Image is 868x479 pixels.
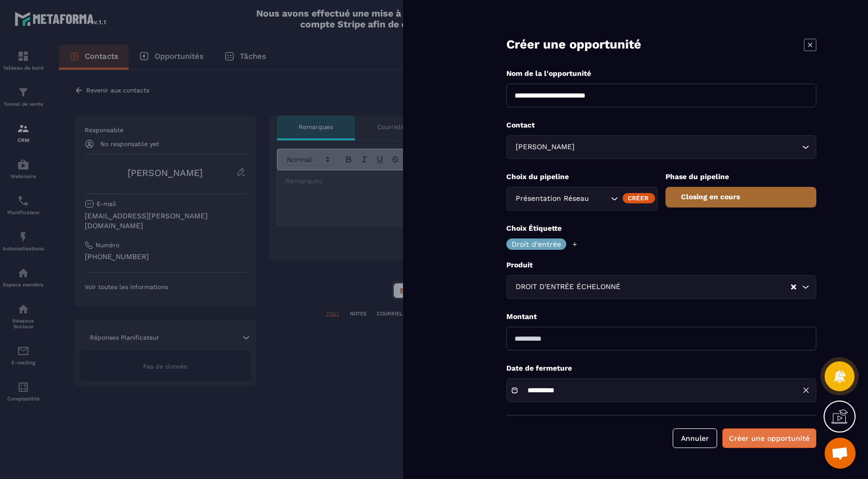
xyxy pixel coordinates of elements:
[506,36,641,53] p: Créer une opportunité
[722,428,816,448] button: Créer une opportunité
[506,363,816,373] p: Date de fermeture
[825,438,856,469] a: Ouvrir le chat
[506,172,658,182] p: Choix du pipeline
[623,193,655,203] div: Créer
[665,172,817,182] p: Phase du pipeline
[513,281,623,293] span: DROIT D'ENTRÉE ÉCHELONNÉ
[506,312,816,322] p: Montant
[506,223,816,233] p: Choix Étiquette
[506,275,816,299] div: Search for option
[506,187,658,211] div: Search for option
[513,193,591,204] span: Présentation Réseau
[513,141,577,153] span: [PERSON_NAME]
[623,281,790,293] input: Search for option
[577,141,799,153] input: Search for option
[506,69,816,78] p: Nom de la l'opportunité
[591,193,608,204] input: Search for option
[506,260,816,270] p: Produit
[512,241,561,248] p: Droit d'entrée
[791,283,796,291] button: Clear Selected
[506,120,816,130] p: Contact
[673,428,717,448] button: Annuler
[506,135,816,159] div: Search for option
